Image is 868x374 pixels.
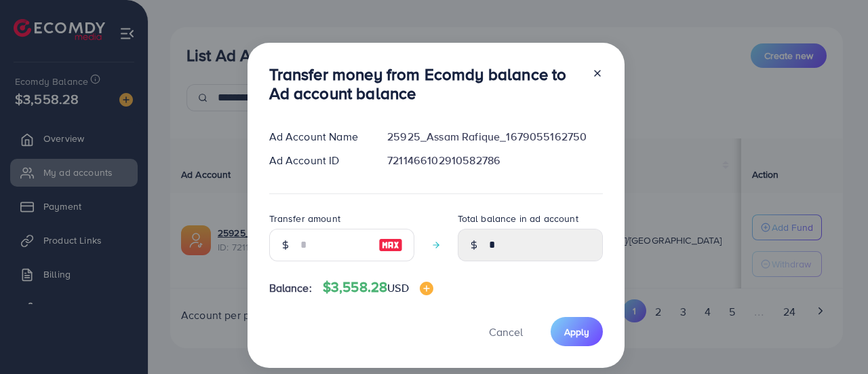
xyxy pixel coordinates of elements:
img: image [378,237,403,253]
div: Ad Account ID [258,153,377,168]
label: Total balance in ad account [458,212,578,225]
span: Balance: [269,280,312,296]
button: Cancel [472,317,540,346]
button: Apply [551,317,603,346]
h3: Transfer money from Ecomdy balance to Ad account balance [269,64,581,104]
h4: $3,558.28 [323,279,433,296]
span: USD [387,280,408,295]
span: Apply [564,325,589,339]
div: Ad Account Name [258,129,377,145]
iframe: Chat [810,313,858,364]
div: 25925_Assam Rafique_1679055162750 [376,129,613,145]
label: Transfer amount [269,212,340,225]
span: Cancel [489,324,523,339]
img: image [420,282,433,295]
div: 7211466102910582786 [376,153,613,168]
